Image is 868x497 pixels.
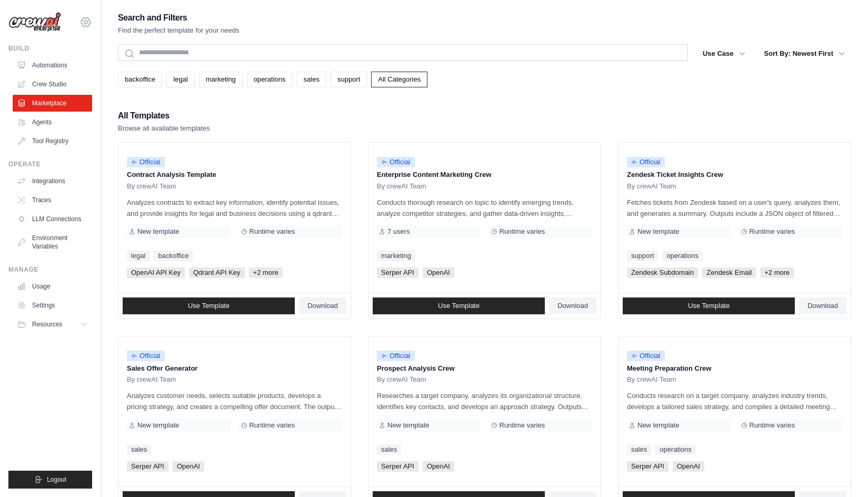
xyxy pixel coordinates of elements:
span: Use Template [188,302,230,310]
span: 7 users [387,227,410,236]
a: Use Template [123,297,295,314]
a: Use Template [373,297,545,314]
p: Prospect Analysis Crew [377,363,592,374]
a: Usage [13,278,92,295]
p: Meeting Preparation Crew [627,363,842,374]
a: Marketplace [13,95,92,112]
span: Runtime varies [250,421,295,430]
span: Runtime varies [750,227,795,236]
span: Official [377,351,415,361]
span: New template [387,421,429,430]
a: Download [549,297,596,314]
a: marketing [377,251,415,261]
a: sales [377,444,401,455]
a: Download [299,297,346,314]
a: support [627,251,658,261]
span: By crewAI Team [377,182,426,191]
span: OpenAI API Key [127,267,185,278]
span: Runtime varies [500,227,545,236]
a: legal [166,72,194,87]
span: Runtime varies [250,227,295,236]
span: By crewAI Team [627,182,676,191]
span: Runtime varies [750,421,795,430]
a: Automations [13,57,92,74]
a: Tool Registry [13,133,92,150]
a: sales [297,72,326,87]
a: backoffice [154,251,193,261]
a: Agents [13,114,92,131]
span: By crewAI Team [127,182,176,191]
span: OpenAI [673,461,704,472]
p: Sales Offer Generator [127,363,342,374]
span: +2 more [760,267,794,278]
span: Zendesk Email [702,267,756,278]
p: Contract Analysis Template [127,170,342,180]
a: Integrations [13,173,92,190]
a: marketing [199,72,243,87]
a: All Categories [371,72,427,87]
a: sales [627,444,651,455]
a: LLM Connections [13,211,92,227]
span: OpenAI [173,461,204,472]
span: Serper API [627,461,669,472]
span: Download [307,302,338,310]
a: Download [799,297,846,314]
span: New template [137,227,179,236]
p: Conducts research on a target company, analyzes industry trends, develops a tailored sales strate... [627,390,842,412]
span: Qdrant API Key [189,267,245,278]
span: OpenAI [423,267,454,278]
a: backoffice [118,72,162,87]
span: By crewAI Team [127,375,176,384]
span: Serper API [127,461,168,472]
span: Zendesk Subdomain [627,267,698,278]
a: support [331,72,367,87]
p: Researches a target company, analyzes its organizational structure, identifies key contacts, and ... [377,390,592,412]
a: Use Template [623,297,795,314]
h2: Search and Filters [118,11,240,25]
span: By crewAI Team [377,375,426,384]
a: operations [662,251,703,261]
div: Operate [8,160,92,168]
a: sales [127,444,151,455]
span: By crewAI Team [627,375,676,384]
p: Zendesk Ticket Insights Crew [627,170,842,180]
span: Official [127,157,165,167]
div: Build [8,44,92,53]
p: Find the perfect template for your needs [118,25,240,36]
span: Use Template [688,302,730,310]
span: Resources [32,320,62,329]
p: Conducts thorough research on topic to identify emerging trends, analyze competitor strategies, a... [377,197,592,219]
a: Traces [13,192,92,208]
span: Serper API [377,267,418,278]
p: Fetches tickets from Zendesk based on a user's query, analyzes them, and generates a summary. Out... [627,197,842,219]
span: Official [627,157,665,167]
span: Download [807,302,838,310]
div: Manage [8,265,92,274]
a: operations [655,444,696,455]
a: operations [247,72,293,87]
a: Environment Variables [13,230,92,255]
span: New template [637,421,679,430]
span: New template [637,227,679,236]
span: +2 more [249,267,283,278]
button: Sort By: Newest First [758,44,851,63]
span: New template [137,421,179,430]
p: Browse all available templates [118,123,210,134]
a: legal [127,251,149,261]
span: Official [127,351,165,361]
button: Resources [13,316,92,333]
a: Settings [13,297,92,314]
span: Use Template [438,302,480,310]
img: Logo [8,12,61,32]
button: Logout [8,471,92,489]
span: Serper API [377,461,418,472]
span: Runtime varies [500,421,545,430]
p: Analyzes customer needs, selects suitable products, develops a pricing strategy, and creates a co... [127,390,342,412]
p: Enterprise Content Marketing Crew [377,170,592,180]
span: OpenAI [423,461,454,472]
button: Use Case [696,44,752,63]
span: Official [377,157,415,167]
p: Analyzes contracts to extract key information, identify potential issues, and provide insights fo... [127,197,342,219]
span: Logout [47,475,66,484]
h2: All Templates [118,108,210,123]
